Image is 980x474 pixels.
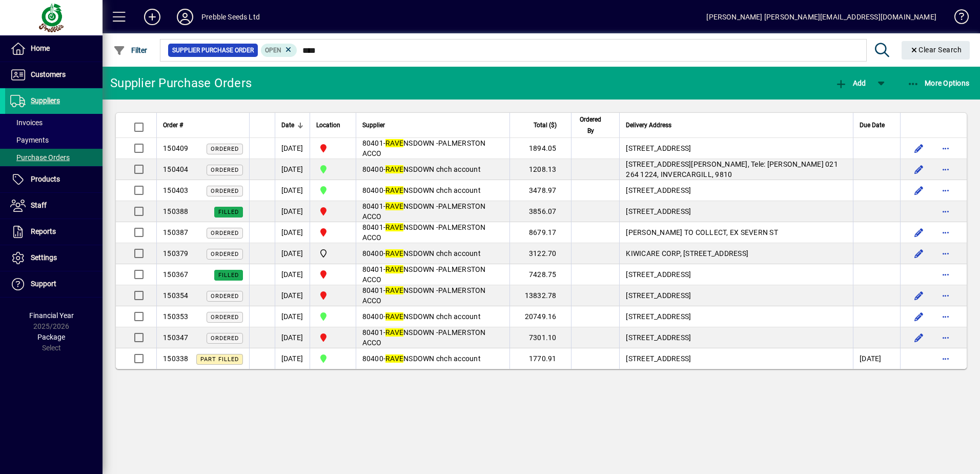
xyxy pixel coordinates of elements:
[31,201,47,209] span: Staff
[911,329,927,346] button: Edit
[905,74,972,92] button: More Options
[265,47,281,54] span: Open
[509,243,571,264] td: 3122.70
[619,285,853,306] td: [STREET_ADDRESS]
[619,306,853,327] td: [STREET_ADDRESS]
[937,182,954,199] button: More options
[356,285,509,306] td: -
[163,120,183,131] span: Order #
[211,335,239,342] span: Ordered
[362,265,486,284] span: NSDOWN -PALMERSTON ACCO
[385,312,403,321] em: RAVE
[356,138,509,159] td: -
[534,120,557,131] span: Total ($)
[937,245,954,262] button: More options
[163,228,189,236] span: 150387
[385,202,403,210] em: RAVE
[362,139,383,147] span: 80401
[31,175,60,183] span: Products
[356,264,509,285] td: -
[619,348,853,369] td: [STREET_ADDRESS]
[356,327,509,348] td: -
[163,186,189,194] span: 150403
[163,291,189,300] span: 150354
[362,328,383,337] span: 80401
[362,202,486,221] span: NSDOWN -PALMERSTON ACCO
[316,142,350,154] span: PALMERSTON NORTH
[110,75,252,91] div: Supplier Purchase Orders
[316,268,350,281] span: PALMERSTON NORTH
[31,44,50,52] span: Home
[356,201,509,222] td: -
[911,140,927,156] button: Edit
[211,251,239,258] span: Ordered
[619,264,853,285] td: [STREET_ADDRESS]
[163,354,189,363] span: 150338
[619,243,853,264] td: KIWICARE CORP, [STREET_ADDRESS]
[385,249,481,258] span: NSDOWN chch account
[316,310,350,323] span: CHRISTCHURCH
[356,348,509,369] td: -
[316,352,350,365] span: CHRISTCHURCH
[362,286,486,305] span: NSDOWN -PALMERSTON ACCO
[356,159,509,180] td: -
[5,149,103,166] a: Purchase Orders
[853,348,900,369] td: [DATE]
[10,118,43,127] span: Invoices
[385,223,403,231] em: RAVE
[509,264,571,285] td: 7428.75
[509,306,571,327] td: 20749.16
[5,219,103,245] a: Reports
[316,120,340,131] span: Location
[275,243,310,264] td: [DATE]
[509,180,571,201] td: 3478.97
[911,161,927,177] button: Edit
[619,180,853,201] td: [STREET_ADDRESS]
[362,223,486,242] span: NSDOWN -PALMERSTON ACCO
[356,180,509,201] td: -
[275,306,310,327] td: [DATE]
[937,308,954,325] button: More options
[31,70,66,78] span: Customers
[385,165,403,173] em: RAVE
[385,328,403,337] em: RAVE
[5,62,103,88] a: Customers
[211,188,239,194] span: Ordered
[163,207,189,215] span: 150388
[316,184,350,196] span: CHRISTCHURCH
[218,272,239,279] span: Filled
[31,280,56,288] span: Support
[275,201,310,222] td: [DATE]
[316,163,350,175] span: CHRISTCHURCH
[275,138,310,159] td: [DATE]
[5,271,103,297] a: Support
[385,139,403,147] em: RAVE
[509,159,571,180] td: 1208.13
[275,222,310,243] td: [DATE]
[937,161,954,177] button: More options
[5,167,103,192] a: Products
[619,159,853,180] td: [STREET_ADDRESS][PERSON_NAME], Tele: [PERSON_NAME] 021 264 1224, INVERCARGILL, 9810
[31,96,60,105] span: Suppliers
[362,186,383,194] span: 80400
[356,306,509,327] td: -
[860,120,885,131] span: Due Date
[385,165,481,173] span: NSDOWN chch account
[356,243,509,264] td: -
[516,120,566,131] div: Total ($)
[509,327,571,348] td: 7301.10
[362,286,383,294] span: 80401
[937,329,954,346] button: More options
[163,144,189,152] span: 150409
[509,285,571,306] td: 13832.78
[619,222,853,243] td: [PERSON_NAME] TO COLLECT, EX SEVERN ST
[10,153,70,162] span: Purchase Orders
[509,348,571,369] td: 1770.91
[832,74,868,92] button: Add
[275,180,310,201] td: [DATE]
[509,222,571,243] td: 8679.17
[281,120,294,131] span: Date
[113,46,148,54] span: Filter
[937,266,954,283] button: More options
[211,230,239,236] span: Ordered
